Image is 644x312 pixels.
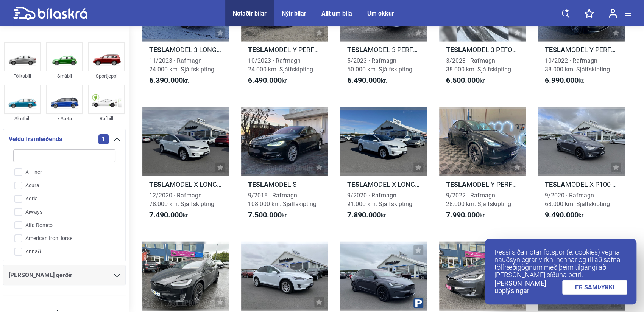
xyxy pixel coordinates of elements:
span: 9/2020 · Rafmagn 68.000 km. Sjálfskipting [545,192,610,208]
div: Rafbíll [88,114,125,123]
span: kr. [149,76,189,85]
span: kr. [347,211,387,220]
span: [PERSON_NAME] gerðir [9,270,72,281]
b: 6.990.000 [545,76,579,85]
b: Tesla [446,46,466,54]
span: kr. [446,211,486,220]
span: 9/2022 · Rafmagn 28.000 km. Sjálfskipting [446,192,511,208]
a: TeslaMODEL S9/2018 · Rafmagn108.000 km. Sjálfskipting7.500.000kr. [241,107,328,227]
a: Allt um bíla [321,10,352,17]
span: 10/2022 · Rafmagn 38.000 km. Sjálfskipting [545,57,610,73]
b: 7.490.000 [149,210,183,219]
h2: MODEL X LONG RANGE [142,180,229,189]
b: Tesla [149,180,170,188]
span: kr. [248,211,288,220]
h2: MODEL Y PERFORMANCE [241,45,328,54]
img: parking.png [413,298,423,308]
b: 6.490.000 [347,76,380,85]
span: kr. [248,76,288,85]
a: Notaðir bílar [233,10,267,17]
a: ÉG SAMÞYKKI [562,280,627,295]
img: user-login.svg [609,9,617,18]
span: 9/2018 · Rafmagn 108.000 km. Sjálfskipting [248,192,317,208]
a: TeslaMODEL X LONG RANGE9/2020 · Rafmagn91.000 km. Sjálfskipting7.890.000kr. [340,107,427,227]
span: kr. [347,76,387,85]
h2: MODEL S [241,180,328,189]
a: TeslaMODEL X P100 LUDICROUS9/2020 · Rafmagn68.000 km. Sjálfskipting9.490.000kr. [538,107,625,227]
a: [PERSON_NAME] upplýsingar [494,279,562,295]
span: 5/2023 · Rafmagn 50.000 km. Sjálfskipting [347,57,412,73]
b: 6.500.000 [446,76,480,85]
b: Tesla [446,180,466,188]
span: 11/2023 · Rafmagn 24.000 km. Sjálfskipting [149,57,214,73]
b: Tesla [545,180,565,188]
p: Þessi síða notar fótspor (e. cookies) vegna nauðsynlegrar virkni hennar og til að safna tölfræðig... [494,248,627,279]
span: 9/2020 · Rafmagn 91.000 km. Sjálfskipting [347,192,412,208]
span: kr. [446,76,486,85]
div: Smábíl [46,71,83,80]
a: TeslaMODEL Y PERFORMANCE FSD9/2022 · Rafmagn28.000 km. Sjálfskipting7.990.000kr. [439,107,526,227]
h2: MODEL Y PERFORMANCE [538,45,625,54]
b: Tesla [347,46,367,54]
span: Veldu framleiðenda [9,134,62,144]
span: 12/2020 · Rafmagn 78.000 km. Sjálfskipting [149,192,214,208]
span: kr. [545,211,585,220]
b: 7.890.000 [347,210,380,219]
a: Um okkur [367,10,394,17]
b: 6.490.000 [248,76,282,85]
b: Tesla [248,46,268,54]
a: Nýir bílar [282,10,306,17]
b: Tesla [545,46,565,54]
b: Tesla [248,180,268,188]
h2: MODEL 3 PERFORMANCE [340,45,427,54]
span: 1 [98,134,109,144]
h2: MODEL X LONG RANGE [340,180,427,189]
b: 7.990.000 [446,210,480,219]
div: Skutbíll [4,114,41,123]
span: 3/2023 · Rafmagn 38.000 km. Sjálfskipting [446,57,511,73]
b: 6.390.000 [149,76,183,85]
h2: MODEL X P100 LUDICROUS [538,180,625,189]
h2: MODEL 3 LONG RANGE [142,45,229,54]
div: 7 Sæta [46,114,83,123]
h2: MODEL 3 PEFORMANCE [439,45,526,54]
div: Sportjeppi [88,71,125,80]
b: 7.500.000 [248,210,282,219]
h2: MODEL Y PERFORMANCE FSD [439,180,526,189]
span: 10/2023 · Rafmagn 24.000 km. Sjálfskipting [248,57,313,73]
b: 9.490.000 [545,210,579,219]
a: TeslaMODEL X LONG RANGE12/2020 · Rafmagn78.000 km. Sjálfskipting7.490.000kr. [142,107,229,227]
div: Fólksbíll [4,71,41,80]
b: Tesla [347,180,367,188]
span: kr. [545,76,585,85]
b: Tesla [149,46,170,54]
span: kr. [149,211,189,220]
